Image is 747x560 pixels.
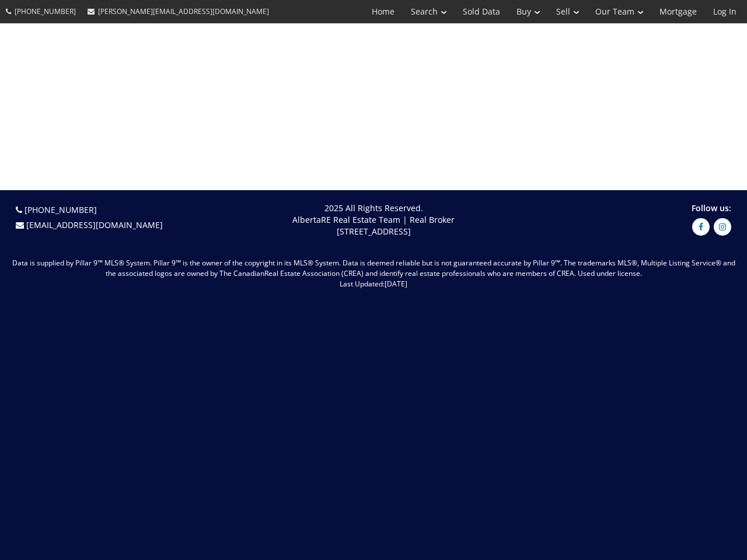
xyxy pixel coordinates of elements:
[198,297,549,560] iframe: [PERSON_NAME] and the AlbertaRE Calgary Real Estate Team at Real Broker best Realtors in [GEOGRAP...
[337,226,411,237] span: [STREET_ADDRESS]
[15,6,76,16] span: [PHONE_NUMBER]
[26,219,163,230] a: [EMAIL_ADDRESS][DOMAIN_NAME]
[82,1,275,22] a: [PERSON_NAME][EMAIL_ADDRESS][DOMAIN_NAME]
[98,6,269,16] span: [PERSON_NAME][EMAIL_ADDRESS][DOMAIN_NAME]
[12,258,735,278] span: Data is supplied by Pillar 9™ MLS® System. Pillar 9™ is the owner of the copyright in its MLS® Sy...
[12,279,735,289] p: Last Updated:
[197,202,550,237] p: 2025 All Rights Reserved. AlbertaRE Real Estate Team | Real Broker
[692,202,731,213] span: Follow us:
[385,279,407,289] span: [DATE]
[25,204,97,215] a: [PHONE_NUMBER]
[264,268,642,278] span: Real Estate Association (CREA) and identify real estate professionals who are members of CREA. Us...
